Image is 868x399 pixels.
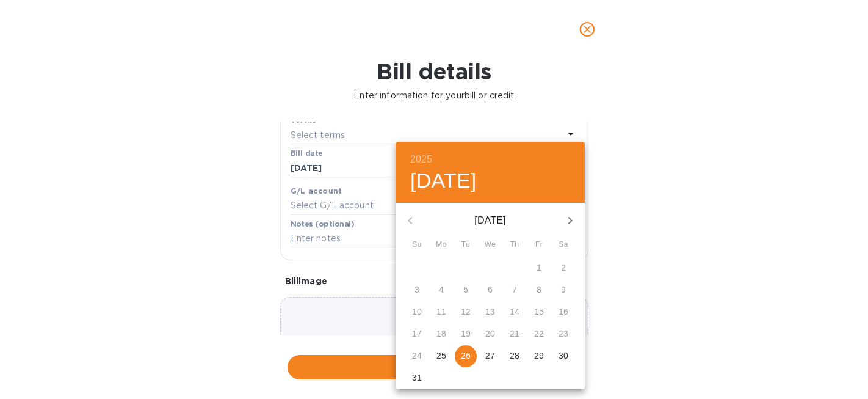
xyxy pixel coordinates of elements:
button: 2025 [410,151,432,168]
p: 31 [412,372,422,384]
button: 29 [528,345,550,367]
span: We [479,239,501,251]
span: Su [406,239,428,251]
p: 25 [436,350,446,362]
p: 28 [510,350,519,362]
button: 26 [455,345,477,367]
span: Fr [528,239,550,251]
button: 31 [406,367,428,389]
span: Mo [430,239,452,251]
p: 29 [534,350,544,362]
p: 26 [461,350,471,362]
button: 28 [504,345,526,367]
p: 27 [485,350,495,362]
span: Th [504,239,526,251]
button: [DATE] [410,168,477,194]
p: 30 [559,350,568,362]
button: 30 [552,345,574,367]
p: [DATE] [425,213,555,228]
span: Tu [455,239,477,251]
button: 25 [430,345,452,367]
button: 27 [479,345,501,367]
span: Sa [552,239,574,251]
